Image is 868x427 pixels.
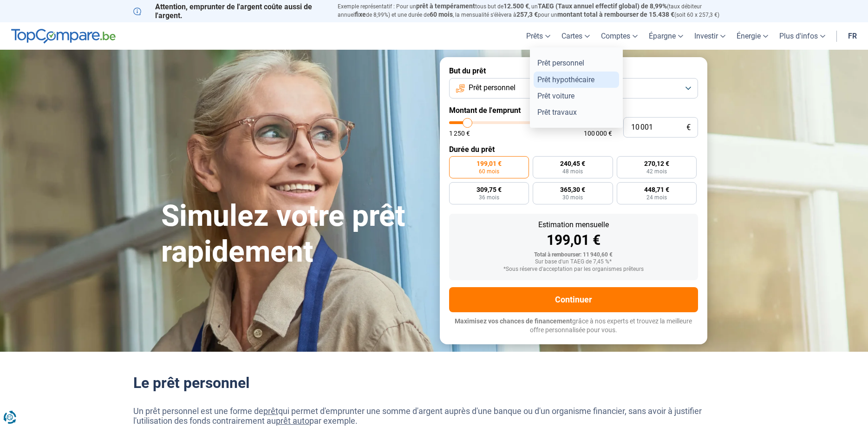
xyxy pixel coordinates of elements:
[689,22,731,50] a: Investir
[479,195,499,200] span: 36 mois
[562,169,583,174] span: 48 mois
[416,2,475,10] span: prêt à tempérament
[646,195,667,200] span: 24 mois
[133,2,326,20] p: Attention, emprunter de l'argent coûte aussi de l'argent.
[457,233,691,247] div: 199,01 €
[538,2,667,10] span: TAEG (Taux annuel effectif global) de 8,99%
[595,22,643,50] a: Comptes
[521,22,556,50] a: Prêts
[644,186,669,193] span: 448,71 €
[455,317,572,325] span: Maximisez vos chances de financement
[534,72,619,88] a: Prêt hypothécaire
[449,317,698,335] p: grâce à nos experts et trouvez la meilleure offre personnalisée pour vous.
[133,406,735,426] p: Un prêt personnel est une forme de qui permet d'emprunter une somme d'argent auprès d'une banque ...
[476,160,502,167] span: 199,01 €
[449,145,698,154] label: Durée du prêt
[774,22,831,50] a: Plus d'infos
[516,11,538,18] span: 257,3 €
[457,252,691,258] div: Total à rembourser: 11 940,60 €
[449,78,698,99] button: Prêt personnel
[503,2,529,10] span: 12.500 €
[338,2,735,19] p: Exemple représentatif : Pour un tous but de , un (taux débiteur annuel de 8,99%) et une durée de ...
[263,406,278,416] a: prêt
[355,11,366,18] span: fixe
[457,259,691,265] div: Sur base d'un TAEG de 7,45 %*
[562,195,583,200] span: 30 mois
[457,266,691,273] div: *Sous réserve d'acceptation par les organismes prêteurs
[646,169,667,174] span: 42 mois
[161,198,429,270] h1: Simulez votre prêt rapidement
[643,22,689,50] a: Épargne
[11,29,116,44] img: TopCompare
[584,130,612,137] span: 100 000 €
[449,66,698,75] label: But du prêt
[457,221,691,229] div: Estimation mensuelle
[560,186,585,193] span: 365,30 €
[534,88,619,104] a: Prêt voiture
[476,186,502,193] span: 309,75 €
[469,83,516,93] span: Prêt personnel
[449,287,698,312] button: Continuer
[557,11,674,18] span: montant total à rembourser de 15.438 €
[276,416,309,426] a: prêt auto
[449,130,470,137] span: 1 250 €
[534,55,619,71] a: Prêt personnel
[133,374,735,392] h2: Le prêt personnel
[479,169,499,174] span: 60 mois
[731,22,774,50] a: Énergie
[430,11,453,18] span: 60 mois
[534,104,619,120] a: Prêt travaux
[686,124,691,131] span: €
[560,160,585,167] span: 240,45 €
[842,22,862,50] a: fr
[556,22,595,50] a: Cartes
[644,160,669,167] span: 270,12 €
[449,106,698,115] label: Montant de l'emprunt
